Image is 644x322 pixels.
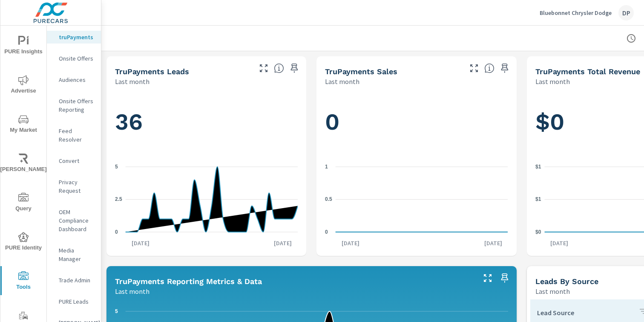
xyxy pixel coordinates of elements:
h5: truPayments Sales [325,67,397,76]
div: Feed Resolver [47,125,101,146]
p: [DATE] [478,239,508,247]
h1: 0 [325,107,508,136]
p: Last month [535,76,570,87]
button: Make Fullscreen [467,61,481,75]
div: Convert [47,154,101,167]
text: 1 [325,164,328,170]
text: 5 [115,308,118,314]
text: $1 [535,164,541,170]
h5: truPayments Total Revenue [535,67,640,76]
span: Advertise [3,75,44,96]
span: Save this to your personalized report [498,271,512,285]
h5: Leads By Source [535,277,598,286]
p: Convert [59,157,94,165]
div: Privacy Request [47,176,101,197]
div: PURE Leads [47,295,101,308]
p: truPayments [59,33,94,41]
p: Audiences [59,75,94,84]
p: Lead Source [537,308,632,317]
span: PURE Identity [3,232,44,253]
button: Make Fullscreen [257,61,270,75]
div: DP [618,5,634,20]
p: [DATE] [544,239,574,247]
text: $1 [535,196,541,202]
p: Trade Admin [59,276,94,284]
text: 5 [115,164,118,170]
p: Media Manager [59,246,94,263]
span: Save this to your personalized report [287,61,301,75]
span: The number of truPayments leads. [274,63,284,73]
p: PURE Leads [59,297,94,306]
span: Tools [3,271,44,292]
p: Privacy Request [59,178,94,195]
p: Onsite Offers Reporting [59,97,94,114]
span: Save this to your personalized report [498,61,512,75]
text: $0 [535,229,541,235]
div: Trade Admin [47,274,101,287]
text: 0 [115,229,118,235]
p: [DATE] [336,239,365,247]
div: OEM Compliance Dashboard [47,206,101,235]
text: 2.5 [115,196,122,202]
span: [PERSON_NAME] [3,154,44,174]
div: Onsite Offers Reporting [47,95,101,116]
h1: 36 [115,107,298,136]
p: Last month [115,76,149,87]
p: Last month [115,286,149,296]
p: Last month [325,76,359,87]
div: Onsite Offers [47,52,101,65]
button: Make Fullscreen [481,271,494,285]
div: truPayments [47,31,101,44]
p: Bluebonnet Chrysler Dodge [540,9,612,17]
h5: truPayments Leads [115,67,189,76]
span: PURE Insights [3,36,44,57]
h5: truPayments Reporting Metrics & Data [115,277,262,286]
p: [DATE] [126,239,155,247]
span: Number of sales matched to a truPayments lead. [Source: This data is sourced from the dealer's DM... [484,63,494,73]
p: [DATE] [268,239,298,247]
div: Audiences [47,73,101,86]
span: Query [3,193,44,214]
span: My Market [3,114,44,135]
text: 0.5 [325,196,332,202]
text: 0 [325,229,328,235]
p: Last month [535,286,570,296]
p: Onsite Offers [59,54,94,63]
p: Feed Resolver [59,127,94,144]
p: OEM Compliance Dashboard [59,208,94,233]
div: Media Manager [47,244,101,265]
